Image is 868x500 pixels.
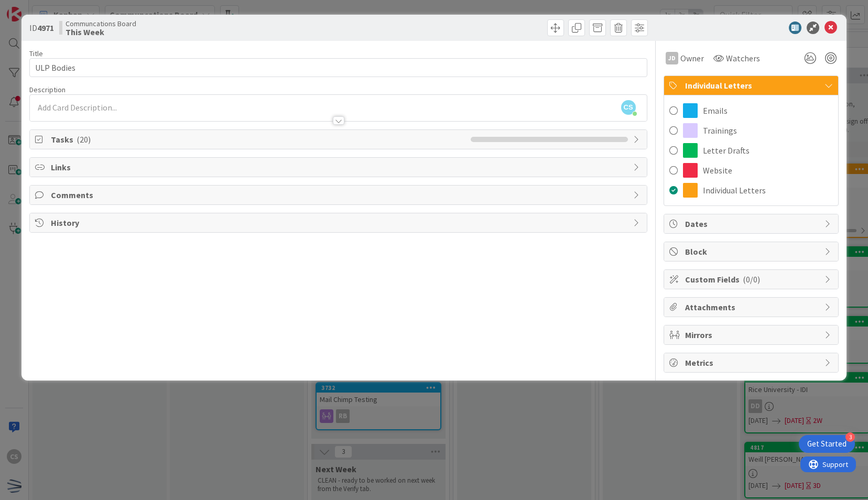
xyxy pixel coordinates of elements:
span: Individual Letters [703,184,766,197]
span: Trainings [703,124,737,137]
span: Owner [680,52,704,64]
span: Mirrors [685,329,819,341]
b: This Week [66,28,136,36]
span: Emails [703,104,728,117]
b: 4971 [37,23,54,33]
span: Communcations Board [66,19,136,28]
span: Custom Fields [685,273,819,286]
span: Watchers [726,52,760,64]
label: Title [29,49,43,58]
span: Tasks [51,133,465,146]
span: ( 0/0 ) [743,274,760,285]
span: Metrics [685,356,819,369]
span: Attachments [685,301,819,313]
span: Dates [685,218,819,230]
span: Block [685,245,819,258]
span: History [51,216,627,229]
div: 3 [845,432,855,442]
span: Links [51,161,627,173]
span: Comments [51,189,627,201]
div: Get Started [807,439,847,449]
span: ID [29,21,54,34]
div: Open Get Started checklist, remaining modules: 3 [799,435,855,453]
span: Letter Drafts [703,144,750,157]
span: Support [22,2,48,14]
span: Individual Letters [685,79,819,92]
span: ( 20 ) [77,134,91,145]
span: CS [621,100,636,115]
div: JD [666,52,678,64]
span: Description [29,85,66,94]
span: Website [703,164,732,177]
input: type card name here... [29,58,647,77]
